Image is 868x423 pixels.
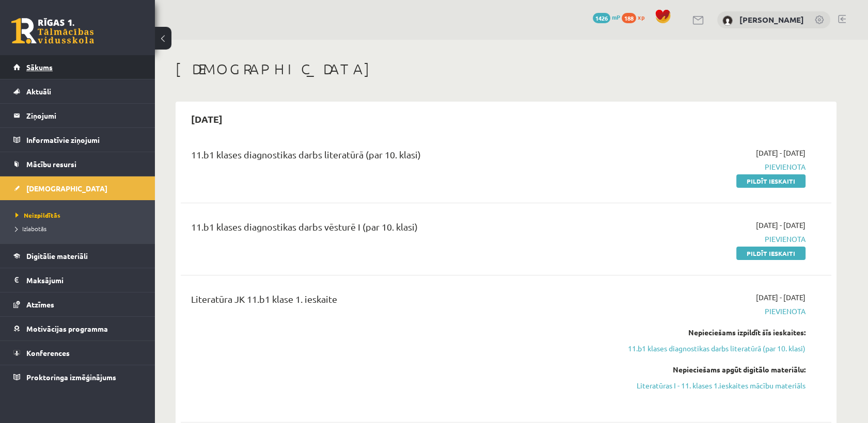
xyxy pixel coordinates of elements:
span: mP [612,13,620,21]
span: Mācību resursi [26,159,76,169]
a: 11.b1 klases diagnostikas darbs literatūrā (par 10. klasi) [611,343,806,354]
a: Digitālie materiāli [13,244,142,268]
a: Pildīt ieskaiti [736,247,806,260]
a: Rīgas 1. Tālmācības vidusskola [11,18,94,44]
legend: Informatīvie ziņojumi [26,128,142,152]
a: Proktoringa izmēģinājums [13,365,142,389]
span: 188 [622,13,636,23]
legend: Ziņojumi [26,104,142,127]
a: Neizpildītās [15,210,145,220]
div: 11.b1 klases diagnostikas darbs vēsturē I (par 10. klasi) [191,220,595,239]
a: Informatīvie ziņojumi [13,128,142,152]
span: Izlabotās [15,224,46,233]
a: 1426 mP [593,13,620,21]
span: Pievienota [611,161,806,172]
span: Motivācijas programma [26,324,108,333]
h2: [DATE] [181,107,233,131]
div: Nepieciešams apgūt digitālo materiālu: [611,364,806,375]
span: Konferences [26,348,70,357]
span: [DEMOGRAPHIC_DATA] [26,184,107,193]
span: 1426 [593,13,610,23]
span: Digitālie materiāli [26,251,88,261]
h1: [DEMOGRAPHIC_DATA] [176,60,837,78]
a: Atzīmes [13,292,142,316]
a: Mācību resursi [13,152,142,176]
span: Atzīmes [26,300,54,309]
div: 11.b1 klases diagnostikas darbs literatūrā (par 10. klasi) [191,148,595,167]
div: Nepieciešams izpildīt šīs ieskaites: [611,327,806,338]
span: Aktuāli [26,87,51,96]
a: Aktuāli [13,79,142,103]
span: [DATE] - [DATE] [756,292,806,303]
a: Literatūras I - 11. klases 1.ieskaites mācību materiāls [611,380,806,391]
span: Proktoringa izmēģinājums [26,372,116,382]
span: Sākums [26,62,53,72]
span: xp [638,13,644,21]
span: Neizpildītās [15,211,60,219]
a: Sākums [13,55,142,79]
a: Pildīt ieskaiti [736,174,806,188]
a: Maksājumi [13,268,142,292]
div: Literatūra JK 11.b1 klase 1. ieskaite [191,292,595,311]
a: [PERSON_NAME] [739,14,804,25]
span: [DATE] - [DATE] [756,220,806,231]
a: Motivācijas programma [13,317,142,340]
a: Izlabotās [15,224,145,233]
img: Viktorija Ivanova [722,15,733,26]
a: Ziņojumi [13,104,142,127]
legend: Maksājumi [26,268,142,292]
a: Konferences [13,341,142,365]
a: [DEMOGRAPHIC_DATA] [13,176,142,200]
a: 188 xp [622,13,650,21]
span: Pievienota [611,306,806,317]
span: Pievienota [611,234,806,245]
span: [DATE] - [DATE] [756,148,806,158]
